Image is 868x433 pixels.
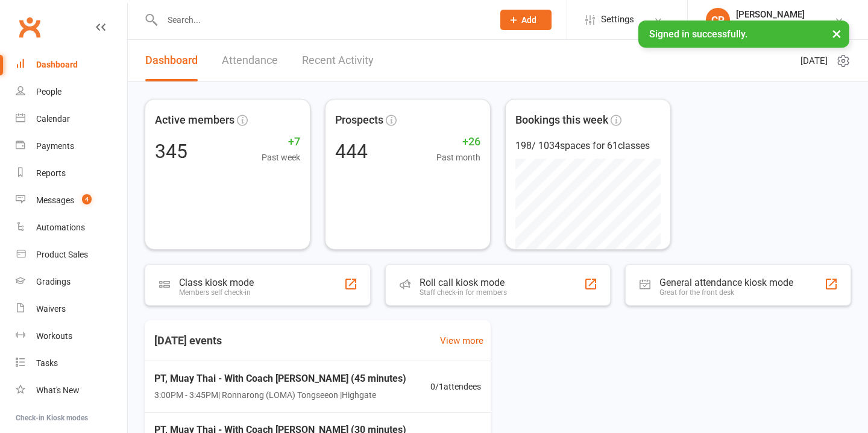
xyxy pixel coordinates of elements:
[16,214,127,241] a: Automations
[36,195,74,205] div: Messages
[36,358,58,368] div: Tasks
[736,20,834,31] div: Champions Gym Highgate
[440,333,483,348] a: View more
[36,250,88,259] div: Product Sales
[16,350,127,377] a: Tasks
[500,10,552,30] button: Add
[515,112,608,129] span: Bookings this week
[36,223,85,232] div: Automations
[154,388,406,402] span: 3:00PM - 3:45PM | Ronnarong (LOMA) Tongseeon | Highgate
[649,28,747,40] span: Signed in successfully.
[16,187,127,214] a: Messages 4
[179,288,254,297] div: Members self check-in
[16,106,127,133] a: Calendar
[16,133,127,160] a: Payments
[16,377,127,404] a: What's New
[420,288,507,297] div: Staff check-in for members
[262,151,300,164] span: Past week
[436,151,480,164] span: Past month
[521,15,536,25] span: Add
[36,141,74,151] div: Payments
[155,112,234,129] span: Active members
[262,133,300,151] span: +7
[16,51,127,78] a: Dashboard
[154,371,406,387] span: PT, Muay Thai - With Coach [PERSON_NAME] (45 minutes)
[430,380,481,393] span: 0 / 1 attendees
[36,331,72,341] div: Workouts
[36,385,80,395] div: What's New
[16,323,127,350] a: Workouts
[36,60,78,69] div: Dashboard
[335,142,368,161] div: 444
[145,330,231,352] h3: [DATE] events
[302,40,374,81] a: Recent Activity
[706,8,730,32] div: CP
[800,54,828,68] span: [DATE]
[436,133,480,151] span: +26
[16,78,127,106] a: People
[36,168,66,178] div: Reports
[179,277,254,288] div: Class kiosk mode
[159,11,485,28] input: Search...
[601,6,634,33] span: Settings
[335,112,383,129] span: Prospects
[36,87,61,96] div: People
[82,194,92,204] span: 4
[16,241,127,268] a: Product Sales
[659,288,793,297] div: Great for the front desk
[36,304,66,314] div: Waivers
[16,296,127,323] a: Waivers
[736,9,834,20] div: [PERSON_NAME]
[36,277,71,286] div: Gradings
[145,40,198,81] a: Dashboard
[222,40,278,81] a: Attendance
[826,21,848,46] button: ×
[14,12,45,42] a: Clubworx
[515,138,661,154] div: 198 / 1034 spaces for 61 classes
[420,277,507,288] div: Roll call kiosk mode
[16,160,127,187] a: Reports
[155,142,187,161] div: 345
[36,114,70,124] div: Calendar
[16,268,127,296] a: Gradings
[659,277,793,288] div: General attendance kiosk mode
